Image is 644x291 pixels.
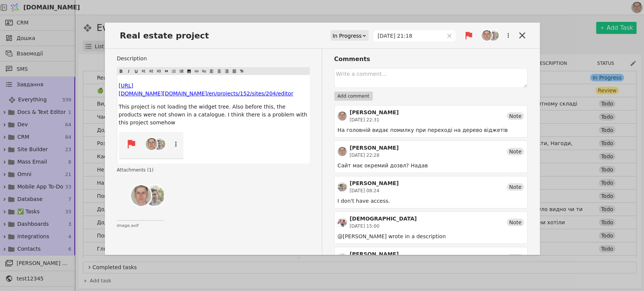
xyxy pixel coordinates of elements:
[338,233,524,240] div: @[PERSON_NAME] wrote in a description
[338,126,524,134] div: На головній видає помилку при переході на дерево віджетів
[338,182,347,191] img: AS
[334,55,527,64] h3: Comments
[350,116,399,123] div: [DATE] 22:31
[350,144,399,152] div: [PERSON_NAME]
[117,29,217,42] span: Real estate project
[338,253,347,262] img: AS
[507,112,524,120] div: Note
[350,187,399,194] div: [DATE] 08:24
[350,152,399,159] div: [DATE] 22:28
[350,179,399,187] div: [PERSON_NAME]
[507,148,524,155] div: Note
[507,183,524,191] div: Note
[119,104,309,126] span: This project is not loading the widget tree. Also before this, the products were not shown in a c...
[447,33,452,38] svg: close
[507,254,524,262] div: Note
[117,167,310,173] h4: Attachments ( 1 )
[338,197,524,205] div: I don't have access.
[507,219,524,226] div: Note
[119,83,163,96] span: [URL][DOMAIN_NAME]
[447,33,452,38] button: Clear
[350,109,399,116] div: [PERSON_NAME]
[332,31,361,41] div: In Progress
[488,30,499,41] img: Ad
[163,90,293,96] span: [DOMAIN_NAME]/en/projects/152/sites/204/editor
[373,31,443,41] input: dd.MM.yyyy HH:mm
[338,218,347,227] img: Хр
[350,223,417,230] div: [DATE] 15:00
[350,215,417,223] div: [DEMOGRAPHIC_DATA]
[338,162,524,170] div: Сайт має окремий дозвл? Надав
[481,30,492,41] img: Ро
[338,147,347,156] img: РS
[350,250,399,258] div: [PERSON_NAME]
[117,55,310,63] label: Description
[338,112,347,121] img: РS
[334,92,373,101] button: Add comment
[119,132,183,159] img: wFfp1T57otQRgAAAABJRU5ErkJggg==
